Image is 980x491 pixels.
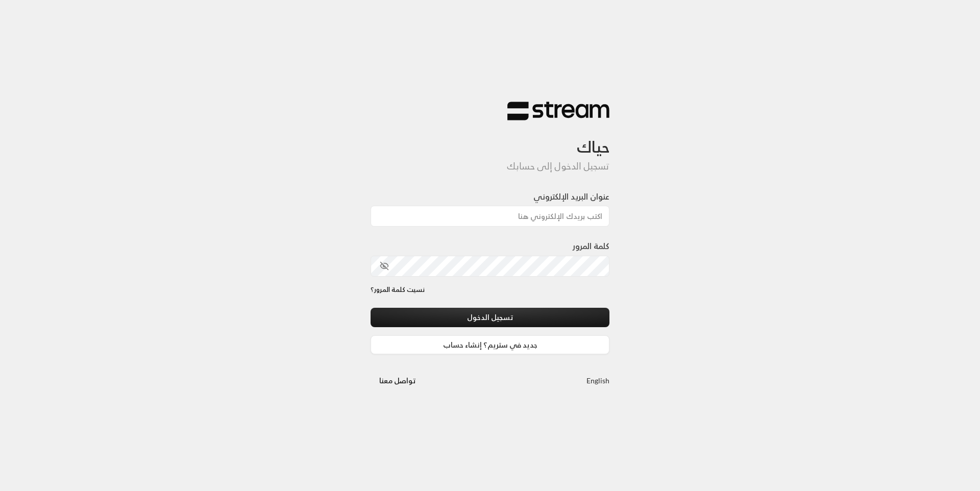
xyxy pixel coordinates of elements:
img: Stream Logo [507,101,609,121]
h5: تسجيل الدخول إلى حسابك [371,161,609,172]
a: جديد في ستريم؟ إنشاء حساب [371,335,609,354]
a: نسيت كلمة المرور؟ [371,285,425,295]
input: اكتب بريدك الإلكتروني هنا [371,206,609,227]
button: toggle password visibility [376,257,393,275]
a: تواصل معنا [371,374,424,387]
button: تسجيل الدخول [371,308,609,327]
a: English [586,371,609,390]
label: عنوان البريد الإلكتروني [533,190,609,203]
label: كلمة المرور [573,240,609,252]
h3: حياك [371,121,609,156]
button: تواصل معنا [371,371,424,390]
